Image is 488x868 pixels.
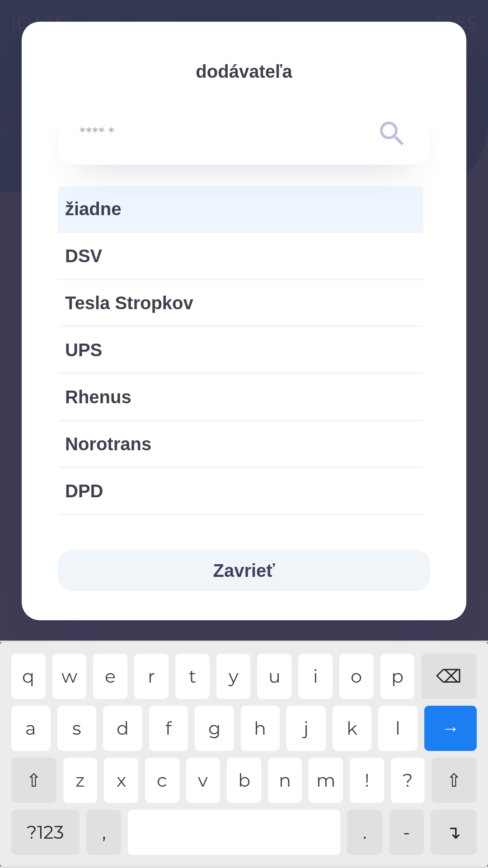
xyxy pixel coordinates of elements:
[58,468,423,514] div: DPD
[65,383,416,410] span: Rhenus
[58,327,423,373] div: UPS
[58,550,430,591] button: Zavrieť
[58,280,423,325] div: Tesla Stropkov
[58,421,423,467] div: Norotrans
[65,430,416,458] span: Norotrans
[65,242,416,269] span: DSV
[58,233,423,278] div: DSV
[58,58,430,85] p: dodávateľa
[65,289,416,316] span: Tesla Stropkov
[65,336,416,363] span: UPS
[58,515,423,561] div: Intime Express
[58,374,423,420] div: Rhenus
[58,186,423,231] div: žiadne
[65,195,416,222] span: žiadne
[65,477,416,505] span: DPD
